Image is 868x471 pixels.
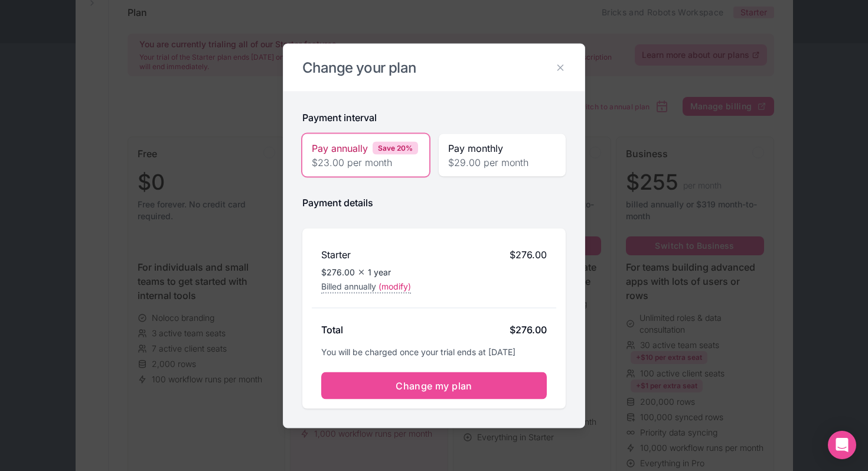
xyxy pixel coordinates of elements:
span: $23.00 per month [312,155,420,169]
span: $276.00 [321,266,355,278]
button: Change my plan [321,372,547,399]
h2: Total [321,322,343,336]
h2: Payment details [302,195,373,209]
span: $276.00 [510,247,547,261]
h2: Payment interval [302,110,377,124]
span: Pay monthly [448,141,503,155]
h2: Starter [321,247,351,261]
h2: Change your plan [302,58,566,77]
span: Pay annually [312,141,368,155]
span: $29.00 per month [448,155,556,169]
div: $276.00 [510,322,547,336]
span: Billed annually [321,280,376,292]
span: (modify) [378,280,411,292]
span: 1 year [368,266,391,278]
button: Billed annually(modify) [321,280,411,293]
div: Save 20% [373,141,418,154]
p: You will be charged once your trial ends at [DATE] [321,341,547,358]
span: Change my plan [396,379,472,391]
